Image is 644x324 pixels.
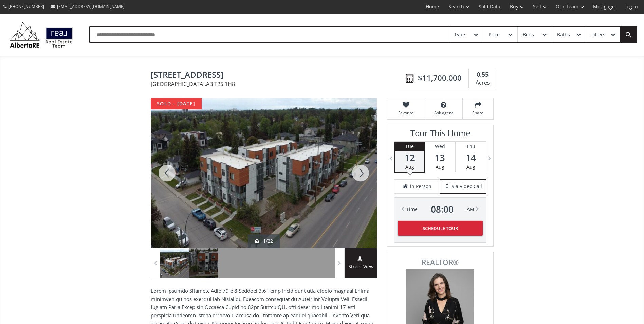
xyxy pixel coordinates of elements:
span: 14 [456,153,486,162]
span: Aug [405,164,414,170]
span: REALTOR® [395,259,486,266]
span: Favorite [391,110,421,116]
span: Street View [345,263,377,271]
div: 501 50 Avenue SW Calgary, AB T2S 1H8 - Photo 1 of 22 [151,98,377,248]
span: Aug [466,164,475,170]
div: Wed [425,142,455,151]
span: Ask agent [428,110,459,116]
a: [EMAIL_ADDRESS][DOMAIN_NAME] [48,0,128,13]
div: Time AM [406,204,474,214]
div: Acres [472,78,493,88]
div: Beds [523,32,534,37]
h3: Tour This Home [394,128,486,141]
div: Tue [395,142,424,151]
span: 08 : 00 [431,204,454,214]
span: 12 [395,153,424,162]
div: Baths [557,32,570,37]
div: Filters [591,32,605,37]
div: 1/22 [255,238,273,245]
span: in Person [410,183,431,190]
span: Aug [436,164,444,170]
span: [GEOGRAPHIC_DATA] , AB T2S 1H8 [151,81,401,87]
div: sold - [DATE] [151,98,202,109]
span: [EMAIL_ADDRESS][DOMAIN_NAME] [57,4,125,10]
span: [PHONE_NUMBER] [8,4,44,10]
div: 0.55 [472,70,493,79]
span: via Video Call [452,183,482,190]
span: 501 50 Avenue SW [151,70,401,81]
div: Type [454,32,465,37]
span: 13 [425,153,455,162]
button: Schedule Tour [398,221,483,236]
img: Logo [7,20,76,49]
span: Share [466,110,490,116]
div: Price [489,32,500,37]
div: Thu [456,142,486,151]
span: $11,700,000 [418,73,462,83]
